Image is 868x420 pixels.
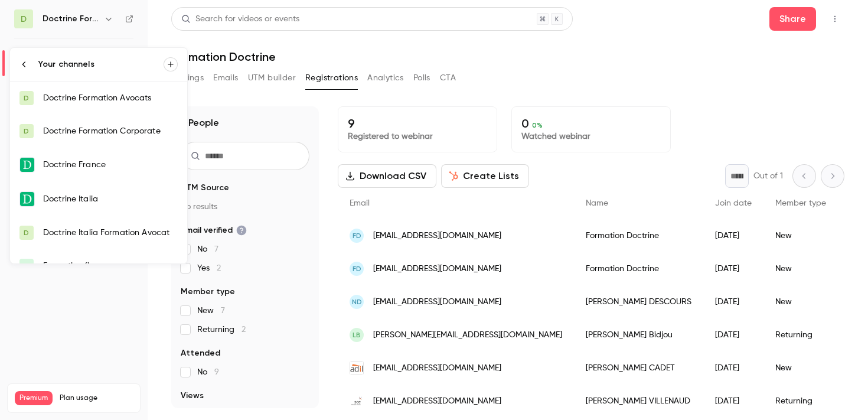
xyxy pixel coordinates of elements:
[43,159,178,171] div: Doctrine France
[20,192,34,206] img: Doctrine Italia
[43,125,178,137] div: Doctrine Formation Corporate
[43,260,178,272] div: Formation flow
[38,58,164,70] div: Your channels
[25,261,28,271] span: F
[24,126,29,136] span: D
[43,193,178,205] div: Doctrine Italia
[43,227,178,239] div: Doctrine Italia Formation Avocat
[24,227,29,238] span: D
[20,158,34,172] img: Doctrine France
[24,93,29,103] span: D
[43,92,178,104] div: Doctrine Formation Avocats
